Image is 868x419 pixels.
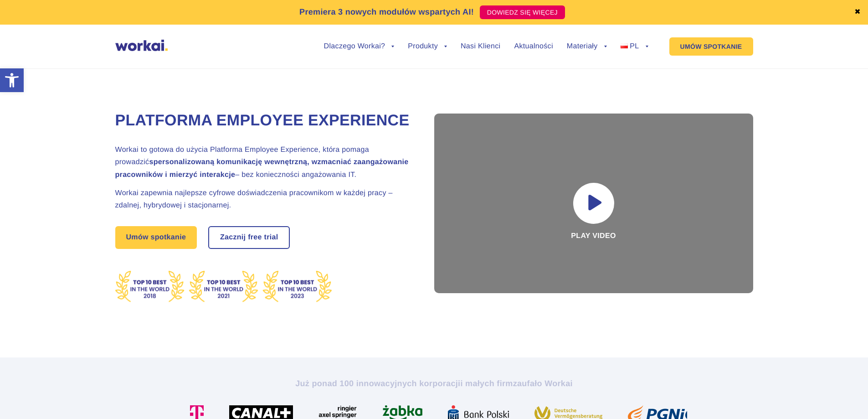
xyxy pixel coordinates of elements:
[324,43,395,50] a: Dlaczego Workai?
[115,144,411,181] h2: Workai to gotowa do użycia Platforma Employee Experience, która pomaga prowadzić – bez koniecznoś...
[854,9,861,16] a: ✖
[299,6,474,18] p: Premiera 3 nowych modułów wspartych AI!
[181,378,687,389] h2: Już ponad 100 innowacyjnych korporacji zaufało Workai
[115,226,197,249] a: Umów spotkanie
[115,158,409,178] strong: spersonalizowaną komunikację wewnętrzną, wzmacniać zaangażowanie pracowników i mierzyć interakcje
[461,43,500,50] a: Nasi Klienci
[460,379,513,388] i: i małych firm
[480,5,565,19] a: DOWIEDZ SIĘ WIĘCEJ
[514,43,553,50] a: Aktualności
[408,43,447,50] a: Produkty
[434,114,753,293] div: Play video
[115,187,411,212] h2: Workai zapewnia najlepsze cyfrowe doświadczenia pracownikom w każdej pracy – zdalnej, hybrydowej ...
[630,42,639,50] span: PL
[669,37,753,56] a: UMÓW SPOTKANIE
[209,227,289,248] a: Zacznij free trial
[115,110,411,131] h1: Platforma Employee Experience
[567,43,607,50] a: Materiały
